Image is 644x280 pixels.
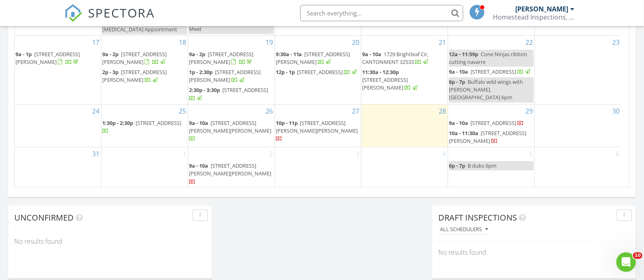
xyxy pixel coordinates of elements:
[102,50,167,66] a: 9a - 2p [STREET_ADDRESS][PERSON_NAME]
[268,147,275,160] a: Go to September 2, 2025
[449,129,478,137] span: 10a - 11:30a
[275,104,361,147] td: Go to August 27, 2025
[276,50,360,67] a: 9:30a - 11a [STREET_ADDRESS][PERSON_NAME]
[611,36,621,49] a: Go to August 23, 2025
[468,162,497,169] span: B dubs 6pm
[524,105,534,118] a: Go to August 29, 2025
[189,50,274,67] a: 9a - 2p [STREET_ADDRESS][PERSON_NAME]
[189,86,220,94] span: 2:30p - 3:30p
[14,212,74,223] span: Unconfirmed
[361,147,448,188] td: Go to September 4, 2025
[276,50,350,66] a: 9:30a - 11a [STREET_ADDRESS][PERSON_NAME]
[276,68,295,76] span: 12p - 1p
[449,67,534,77] a: 9a - 10a [STREET_ADDRESS]
[101,35,188,104] td: Go to August 18, 2025
[15,50,100,67] a: 9a - 1p [STREET_ADDRESS][PERSON_NAME]
[177,105,188,118] a: Go to August 25, 2025
[275,147,361,188] td: Go to September 3, 2025
[264,36,275,49] a: Go to August 19, 2025
[15,50,32,58] span: 9a - 1p
[362,50,429,66] a: 9a - 10a 1729 Brightleaf Cir, CANTONMENT 32533
[449,50,527,66] span: Cone Ninjas ribbon cutting navarre
[189,68,213,76] span: 1p - 2:30p
[362,68,399,76] span: 11:30a - 12:30p
[102,50,167,66] span: [STREET_ADDRESS][PERSON_NAME]
[470,68,516,75] span: [STREET_ADDRESS]
[189,50,253,66] a: 9a - 2p [STREET_ADDRESS][PERSON_NAME]
[432,241,636,263] div: No results found
[189,86,268,101] a: 2:30p - 3:30p [STREET_ADDRESS]
[633,252,642,259] span: 10
[534,35,621,104] td: Go to August 23, 2025
[449,78,465,85] span: 6p - 7p
[189,50,253,66] span: [STREET_ADDRESS][PERSON_NAME]
[101,104,188,147] td: Go to August 25, 2025
[102,68,167,83] span: [STREET_ADDRESS][PERSON_NAME]
[264,105,275,118] a: Go to August 26, 2025
[616,252,636,272] iframe: Intercom live chat
[189,68,261,83] span: [STREET_ADDRESS][PERSON_NAME]
[102,68,119,76] span: 2p - 3p
[515,5,568,13] div: [PERSON_NAME]
[297,68,343,76] span: [STREET_ADDRESS]
[276,118,360,144] a: 10p - 11p [STREET_ADDRESS][PERSON_NAME][PERSON_NAME]
[15,104,101,147] td: Go to August 24, 2025
[438,224,490,235] button: All schedulers
[361,35,448,104] td: Go to August 21, 2025
[362,50,447,67] a: 9a - 10a 1729 Brightleaf Cir, CANTONMENT 32533
[64,11,155,28] a: SPECTORA
[102,118,187,136] a: 1:30p - 2:30p [STREET_ADDRESS]
[102,68,187,85] a: 2p - 3p [STREET_ADDRESS][PERSON_NAME]
[102,119,181,134] a: 1:30p - 2:30p [STREET_ADDRESS]
[614,147,621,160] a: Go to September 6, 2025
[276,119,298,127] span: 10p - 11p
[15,35,101,104] td: Go to August 17, 2025
[449,119,524,127] a: 9a - 10a [STREET_ADDRESS]
[362,76,408,91] span: [STREET_ADDRESS][PERSON_NAME]
[440,227,488,232] div: All schedulers
[189,119,271,142] a: 9a - 10a [STREET_ADDRESS][PERSON_NAME][PERSON_NAME]
[437,36,448,49] a: Go to August 21, 2025
[361,104,448,147] td: Go to August 28, 2025
[449,50,478,58] span: 12a - 11:59p
[188,35,275,104] td: Go to August 19, 2025
[437,105,448,118] a: Go to August 28, 2025
[276,68,358,76] a: 12p - 1p [STREET_ADDRESS]
[189,85,274,103] a: 2:30p - 3:30p [STREET_ADDRESS]
[189,162,271,185] a: 9a - 10a [STREET_ADDRESS][PERSON_NAME][PERSON_NAME]
[449,162,465,169] span: 6p - 7p
[300,5,463,21] input: Search everything...
[8,230,212,252] div: No results found
[350,105,361,118] a: Go to August 27, 2025
[189,162,208,169] span: 9a - 10a
[102,68,167,83] a: 2p - 3p [STREET_ADDRESS][PERSON_NAME]
[222,86,268,94] span: [STREET_ADDRESS]
[362,68,419,91] a: 11:30a - 12:30p [STREET_ADDRESS][PERSON_NAME]
[493,13,574,21] div: Homestead Inspections, LLC
[276,68,360,77] a: 12p - 1p [STREET_ADDRESS]
[449,78,523,101] span: Buffalo wild wings with [PERSON_NAME]. [GEOGRAPHIC_DATA] 6pm
[276,119,358,134] span: [STREET_ADDRESS][PERSON_NAME][PERSON_NAME]
[90,105,101,118] a: Go to August 24, 2025
[101,147,188,188] td: Go to September 1, 2025
[276,50,350,66] span: [STREET_ADDRESS][PERSON_NAME]
[188,147,275,188] td: Go to September 2, 2025
[276,119,358,142] a: 10p - 11p [STREET_ADDRESS][PERSON_NAME][PERSON_NAME]
[449,118,534,128] a: 9a - 10a [STREET_ADDRESS]
[136,119,181,127] span: [STREET_ADDRESS]
[189,162,271,177] span: [STREET_ADDRESS][PERSON_NAME][PERSON_NAME]
[449,119,468,127] span: 9a - 10a
[354,147,361,160] a: Go to September 3, 2025
[90,147,101,160] a: Go to August 31, 2025
[438,212,517,223] span: Draft Inspections
[64,4,82,22] img: The Best Home Inspection Software - Spectora
[611,105,621,118] a: Go to August 30, 2025
[188,104,275,147] td: Go to August 26, 2025
[275,35,361,104] td: Go to August 20, 2025
[189,68,261,83] a: 1p - 2:30p [STREET_ADDRESS][PERSON_NAME]
[362,50,381,58] span: 9a - 10a
[449,129,526,144] span: [STREET_ADDRESS][PERSON_NAME]
[449,129,526,144] a: 10a - 11:30a [STREET_ADDRESS][PERSON_NAME]
[189,50,205,58] span: 9a - 2p
[449,129,534,146] a: 10a - 11:30a [STREET_ADDRESS][PERSON_NAME]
